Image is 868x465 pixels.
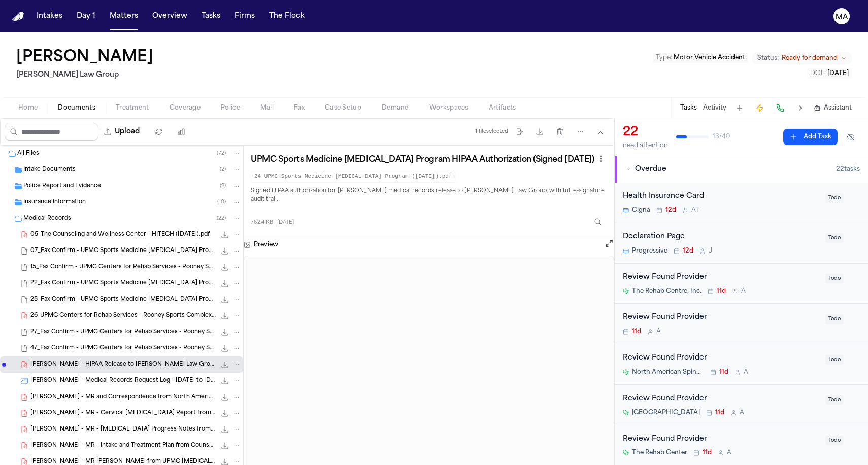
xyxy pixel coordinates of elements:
[98,123,146,141] button: Upload
[30,377,216,385] span: [PERSON_NAME] - Medical Records Request Log - [DATE] to [DATE]
[732,101,747,115] button: Add Task
[653,53,748,63] button: Edit Type: Motor Vehicle Accident
[12,12,24,21] img: Finch Logo
[23,166,76,174] span: Intake Documents
[623,141,668,150] div: need attention
[30,393,216,402] span: [PERSON_NAME] - MR and Correspondence from North American Spine & Pain - [DATE] to [DATE]
[753,101,767,115] button: Create Immediate Task
[632,368,704,376] span: North American Spine & Pain Consultants
[197,7,224,25] button: Tasks
[220,327,230,337] button: Download 27_Fax Confirm - UPMC Centers for Rehab Services - Rooney Sports Complex - HITECH (3.11....
[703,104,726,112] button: Activity
[623,231,819,243] div: Declaration Page
[254,241,278,249] h3: Preview
[635,164,666,174] span: Overdue
[623,124,668,140] div: 22
[73,7,99,25] button: Day 1
[220,167,226,172] span: ( 2 )
[221,104,240,112] span: Police
[30,442,216,450] span: [PERSON_NAME] - MR - Intake and Treatment Plan from Counseling and Wellness Center - [DATE]
[260,104,274,112] span: Mail
[632,206,650,214] span: Cigna
[30,263,216,272] span: 15_Fax Confirm - UPMC Centers for Rehab Services - Rooney Sports Complex - HITECH ([DATE]).msg
[220,343,230,353] button: Download 47_Fax Confirm - UPMC Centers for Rehab Services - Rooney Sports Complex - HITECH (7.25....
[30,296,216,304] span: 25_Fax Confirm - UPMC Sports Medicine [MEDICAL_DATA] Program ([DATE]).msg
[16,49,153,67] h1: [PERSON_NAME]
[5,123,98,141] input: Search files
[382,104,409,112] span: Demand
[12,12,24,21] a: Home
[825,314,844,324] span: Todo
[719,368,728,376] span: 11d
[30,361,216,369] span: [PERSON_NAME] - HIPAA Release to [PERSON_NAME] Law Group - [DATE]
[825,436,844,445] span: Todo
[740,409,744,417] span: A
[615,304,868,344] div: Open task: Review Found Provider
[615,223,868,264] div: Open task: Declaration Page
[757,54,779,62] span: Status:
[709,247,712,255] span: J
[632,449,687,457] span: The Rehab Center
[30,231,210,239] span: 05_The Counseling and Wellness Center - HITECH ([DATE]).pdf
[220,262,230,272] button: Download 15_Fax Confirm - UPMC Centers for Rehab Services - Rooney Sports Complex - HITECH (2.11....
[827,70,849,77] span: [DATE]
[265,7,309,25] button: The Flock
[727,449,731,457] span: A
[220,278,230,289] button: Download 22_Fax Confirm - UPMC Sports Medicine Concussion Program - HITECH (3.6.25).msg
[680,104,697,112] button: Tasks
[30,344,216,353] span: 47_Fax Confirm - UPMC Centers for Rehab Services - Rooney Sports Complex - HITECH ([DATE]).msg
[489,104,516,112] span: Artifacts
[30,328,216,337] span: 27_Fax Confirm - UPMC Centers for Rehab Services - Rooney Sports Complex - HITECH ([DATE]).msg
[615,264,868,304] div: Open task: Review Found Provider
[251,155,594,165] h3: UPMC Sports Medicine [MEDICAL_DATA] Program HIPAA Authorization (Signed [DATE])
[632,287,702,295] span: The Rehab Centre, Inc.
[703,449,712,457] span: 11d
[674,55,745,61] span: Motor Vehicle Accident
[623,312,819,324] div: Review Found Provider
[148,7,191,25] a: Overview
[32,7,66,25] button: Intakes
[632,328,641,336] span: 11d
[23,182,101,191] span: Police Report and Evidence
[220,408,230,418] button: Download J. Karp - MR - Cervical MRI Report from Monroeville Imaging - 2.7.25
[632,409,700,417] span: [GEOGRAPHIC_DATA]
[615,385,868,425] div: Open task: Review Found Provider
[615,344,868,385] div: Open task: Review Found Provider
[744,368,748,376] span: A
[825,274,844,283] span: Todo
[220,441,230,451] button: Download J. Karp - MR - Intake and Treatment Plan from Counseling and Wellness Center - 12.16.24
[691,206,699,214] span: A T
[18,104,38,112] span: Home
[741,287,746,295] span: A
[58,104,95,112] span: Documents
[656,328,661,336] span: A
[251,171,455,183] code: 24_UPMC Sports Medicine [MEDICAL_DATA] Program ([DATE]).pdf
[842,129,860,145] button: Hide completed tasks (⌘⇧H)
[783,129,838,145] button: Add Task
[429,104,469,112] span: Workspaces
[713,133,730,141] span: 13 / 40
[30,425,216,434] span: [PERSON_NAME] - MR - [MEDICAL_DATA] Progress Notes from The Rehab Centre - [DATE] to [DATE]
[665,206,676,214] span: 12d
[475,128,508,135] div: 1 file selected
[836,165,860,173] span: 22 task s
[807,68,852,79] button: Edit DOL: 2024-11-19
[16,69,157,81] h2: [PERSON_NAME] Law Group
[825,233,844,243] span: Todo
[220,311,230,321] button: Download 26_UPMC Centers for Rehab Services - Rooney Sports Complex - HITECH (3.11.25).pdf
[277,219,294,226] span: [DATE]
[217,151,226,156] span: ( 72 )
[717,287,726,295] span: 11d
[23,198,86,207] span: Insurance Information
[604,238,614,252] button: Open preview
[23,214,71,223] span: Medical Records
[683,247,693,255] span: 12d
[825,355,844,365] span: Todo
[106,7,142,25] button: Matters
[230,7,259,25] a: Firms
[715,409,724,417] span: 11d
[220,360,230,370] button: Download J. Karp - HIPAA Release to Romanow Law Group - 3.10.25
